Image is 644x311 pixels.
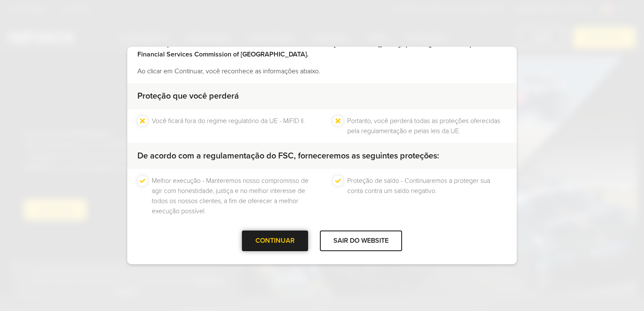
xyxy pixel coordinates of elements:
div: CONTINUAR [242,231,308,251]
strong: Observe que você está acessando o site da INFINOX Limited em [GEOGRAPHIC_DATA], que é regulamenta... [137,40,483,59]
strong: Proteção que você perderá [137,91,239,101]
li: Melhor execução - Manteremos nosso compromisso de agir com honestidade, justiça e no melhor inter... [152,176,311,216]
div: SAIR DO WEBSITE [320,231,402,251]
li: Você ficará fora do regime regulatório da UE - MiFID II. [152,116,305,136]
strong: De acordo com a regulamentação do FSC, forneceremos as seguintes proteções: [137,151,439,161]
li: Portanto, você perderá todas as proteções oferecidas pela regulamentação e pelas leis da UE. [347,116,507,136]
li: Proteção de saldo - Continuaremos a proteger sua conta contra um saldo negativo. [347,176,507,216]
p: Ao clicar em Continuar, você reconhece as informações abaixo. [137,66,507,76]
